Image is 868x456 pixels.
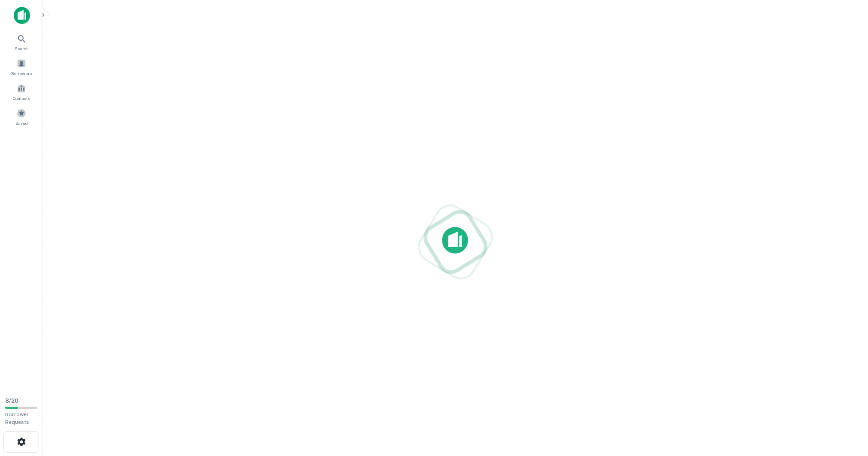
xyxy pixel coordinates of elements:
a: Borrowers [3,55,40,79]
span: Saved [15,120,28,127]
span: Search [15,45,29,52]
a: Saved [3,105,40,128]
span: Borrower Requests [5,411,29,425]
iframe: Chat Widget [825,360,868,401]
a: Contacts [3,80,40,103]
span: Contacts [13,95,30,102]
span: Borrowers [11,70,32,77]
span: 8 / 20 [5,398,18,404]
a: Search [3,30,40,54]
img: capitalize-icon.png [14,7,30,24]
